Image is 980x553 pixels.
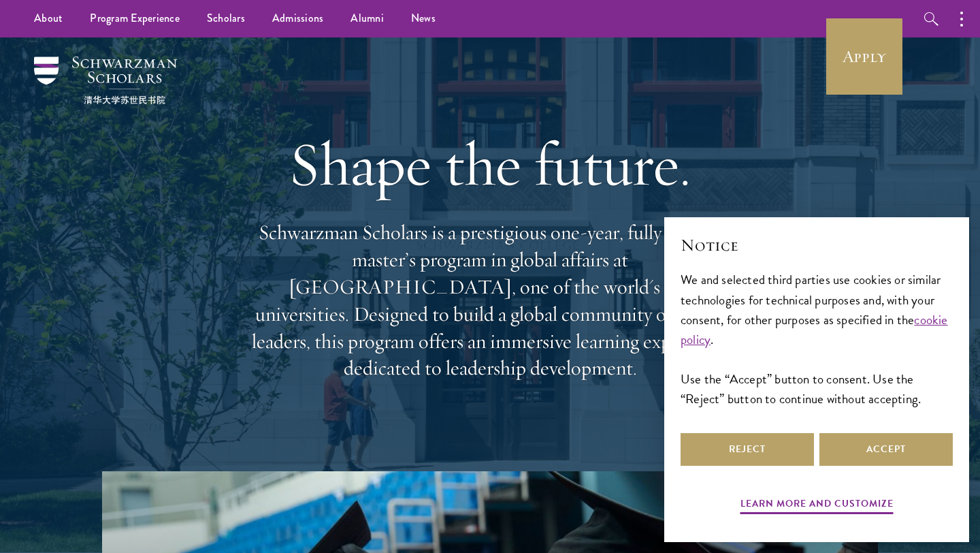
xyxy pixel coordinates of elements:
[819,433,953,466] button: Accept
[826,18,902,95] a: Apply
[681,310,948,349] a: cookie policy
[245,126,735,202] h1: Shape the future.
[681,433,814,466] button: Reject
[681,270,953,408] div: We and selected third parties use cookies or similar technologies for technical purposes and, wit...
[681,234,953,257] h2: Notice
[740,495,894,516] button: Learn more and customize
[245,219,735,382] p: Schwarzman Scholars is a prestigious one-year, fully funded master’s program in global affairs at...
[34,57,177,104] img: Schwarzman Scholars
